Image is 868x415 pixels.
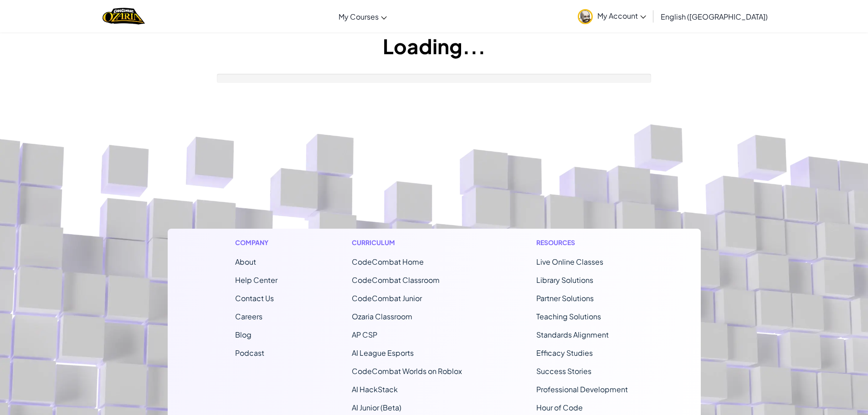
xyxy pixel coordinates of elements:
[352,348,414,358] a: AI League Esports
[661,12,768,21] span: English ([GEOGRAPHIC_DATA])
[536,293,594,303] a: Partner Solutions
[352,366,462,376] a: CodeCombat Worlds on Roblox
[578,9,593,24] img: avatar
[573,2,651,31] a: My Account
[235,238,277,247] h1: Company
[103,7,145,26] img: Home
[536,366,591,376] a: Success Stories
[536,330,609,339] a: Standards Alignment
[656,4,772,29] a: English ([GEOGRAPHIC_DATA])
[235,293,274,303] span: Contact Us
[352,403,401,412] a: AI Junior (Beta)
[536,312,601,321] a: Teaching Solutions
[352,293,422,303] a: CodeCombat Junior
[352,312,412,321] a: Ozaria Classroom
[536,403,583,412] a: Hour of Code
[536,238,633,247] h1: Resources
[352,330,377,339] a: AP CSP
[103,7,145,26] a: Ozaria by CodeCombat logo
[339,12,379,21] span: My Courses
[536,257,603,266] a: Live Online Classes
[536,348,593,358] a: Efficacy Studies
[352,275,440,285] a: CodeCombat Classroom
[536,384,628,394] a: Professional Development
[235,348,264,358] a: Podcast
[352,257,424,266] span: CodeCombat Home
[235,257,256,266] a: About
[352,384,398,394] a: AI HackStack
[352,238,462,247] h1: Curriculum
[334,4,391,29] a: My Courses
[235,330,252,339] a: Blog
[597,11,646,20] span: My Account
[536,275,593,285] a: Library Solutions
[235,275,277,285] a: Help Center
[235,312,262,321] a: Careers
